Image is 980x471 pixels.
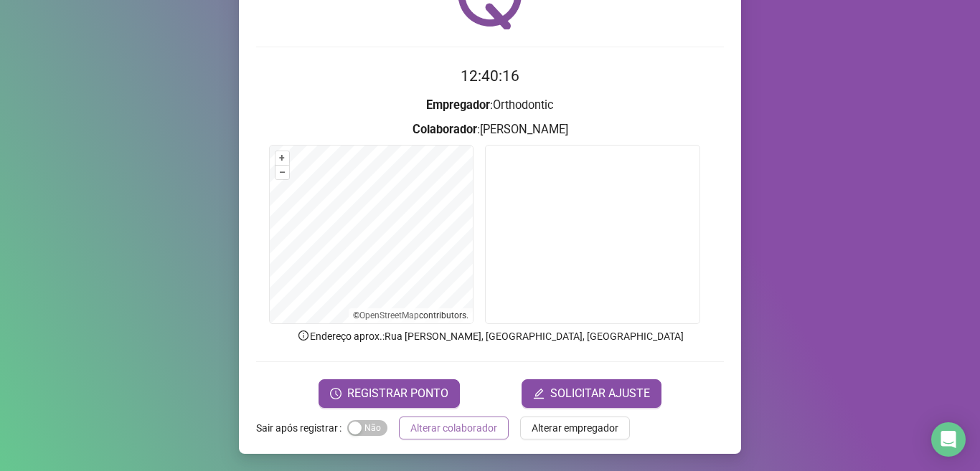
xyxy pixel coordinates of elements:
[275,151,289,165] button: +
[319,379,460,408] button: REGISTRAR PONTO
[297,329,310,342] span: info-circle
[410,420,497,436] span: Alterar colaborador
[399,417,509,439] button: Alterar colaborador
[330,388,341,399] span: clock-circle
[256,120,724,139] h3: : [PERSON_NAME]
[275,166,289,179] button: –
[520,417,630,439] button: Alterar empregador
[533,388,545,399] span: edit
[426,98,490,112] strong: Empregador
[532,420,618,436] span: Alterar empregador
[256,96,724,115] h3: : Orthodontic
[359,310,419,320] a: OpenStreetMap
[353,310,468,320] li: © contributors.
[413,123,477,136] strong: Colaborador
[256,328,724,344] p: Endereço aprox. : Rua [PERSON_NAME], [GEOGRAPHIC_DATA], [GEOGRAPHIC_DATA]
[461,67,519,85] time: 12:40:16
[347,385,448,402] span: REGISTRAR PONTO
[550,385,650,402] span: SOLICITAR AJUSTE
[931,422,966,457] div: Open Intercom Messenger
[256,417,347,439] label: Sair após registrar
[522,379,661,408] button: editSOLICITAR AJUSTE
